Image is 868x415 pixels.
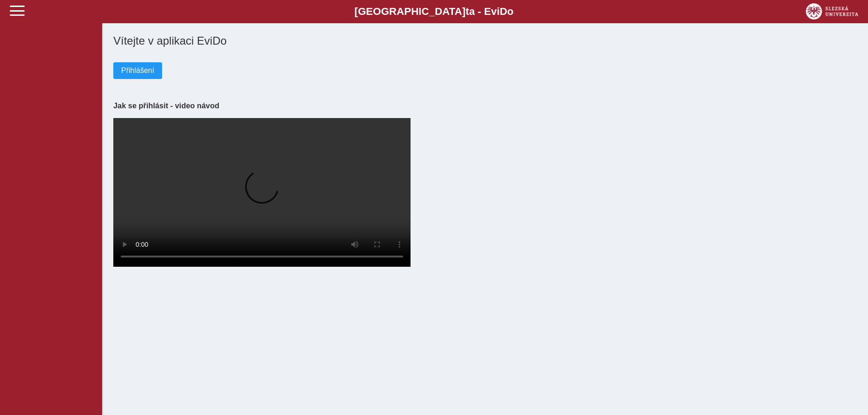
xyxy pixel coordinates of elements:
b: [GEOGRAPHIC_DATA] a - Evi [28,6,840,18]
button: Přihlášení [113,62,162,79]
h1: Vítejte v aplikaci EviDo [113,34,857,47]
span: o [507,6,514,17]
video: Your browser does not support the video tag. [113,118,411,267]
img: logo_web_su.png [806,3,858,20]
span: Přihlášení [121,66,154,75]
h3: Jak se přihlásit - video návod [113,101,857,110]
span: t [465,6,469,17]
span: D [500,6,507,17]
